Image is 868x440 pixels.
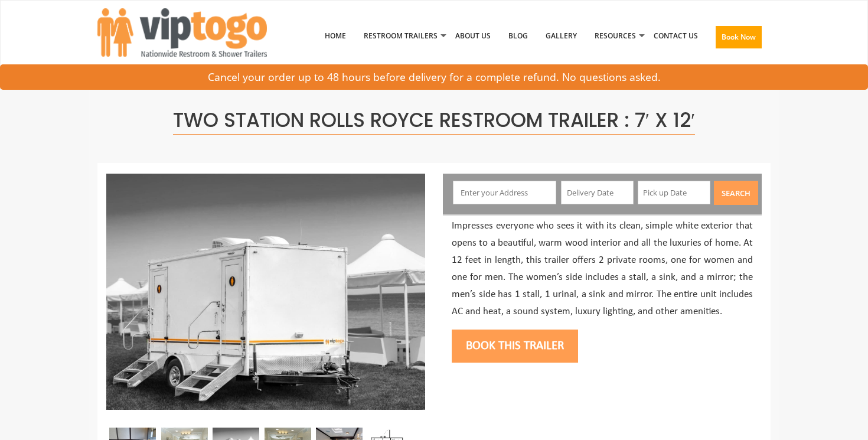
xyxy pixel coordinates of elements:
[561,181,634,204] input: Delivery Date
[106,174,425,410] img: Side view of two station restroom trailer with separate doors for males and females
[452,218,753,320] p: Impresses everyone who sees it with its clean, simple white exterior that opens to a beautiful, w...
[638,181,710,204] input: Pick up Date
[500,5,537,67] a: Blog
[355,5,446,67] a: Restroom Trailers
[586,5,645,67] a: Resources
[537,5,586,67] a: Gallery
[446,5,500,67] a: About Us
[645,5,707,67] a: Contact Us
[173,106,695,135] span: Two Station Rolls Royce Restroom Trailer : 7′ x 12′
[714,181,758,205] button: Search
[316,5,355,67] a: Home
[453,181,557,204] input: Enter your Address
[97,8,267,57] img: VIPTOGO
[716,26,762,48] button: Book Now
[821,393,868,440] button: Live Chat
[707,5,771,74] a: Book Now
[452,330,578,363] button: Book this trailer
